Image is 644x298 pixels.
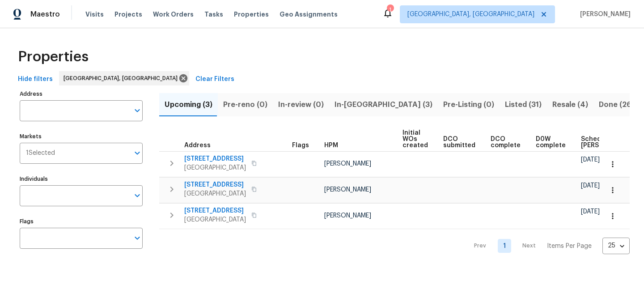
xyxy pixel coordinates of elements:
span: Address [184,142,211,149]
span: [STREET_ADDRESS] [184,154,246,163]
div: 1 [387,5,393,14]
span: DCO submitted [443,136,475,149]
label: Individuals [20,176,143,182]
p: Items Per Page [547,242,592,251]
button: Open [131,232,144,244]
span: Listed (31) [505,98,542,111]
label: Markets [20,134,143,139]
span: In-review (0) [278,98,324,111]
nav: Pagination Navigation [466,234,630,258]
span: [STREET_ADDRESS] [184,206,246,215]
span: Upcoming (3) [165,98,212,111]
span: [PERSON_NAME] [324,161,371,167]
span: Properties [18,52,89,61]
span: [PERSON_NAME] [324,213,371,219]
span: [STREET_ADDRESS] [184,180,246,189]
span: Pre-Listing (0) [443,98,494,111]
a: Goto page 1 [498,239,511,253]
span: [DATE] [581,209,600,215]
span: 1 Selected [26,149,55,157]
button: Clear Filters [192,71,238,88]
div: [GEOGRAPHIC_DATA], [GEOGRAPHIC_DATA] [59,71,189,85]
span: [GEOGRAPHIC_DATA] [184,215,246,224]
span: In-[GEOGRAPHIC_DATA] (3) [335,98,432,111]
span: Scheduled [PERSON_NAME] [581,136,631,149]
span: Resale (4) [552,98,588,111]
span: Properties [234,10,269,19]
span: Flags [292,142,309,149]
span: [GEOGRAPHIC_DATA], [GEOGRAPHIC_DATA] [407,10,534,19]
button: Open [131,104,144,117]
span: [DATE] [581,157,600,163]
button: Hide filters [14,71,56,88]
span: Work Orders [153,10,194,19]
span: [GEOGRAPHIC_DATA], [GEOGRAPHIC_DATA] [64,74,181,83]
button: Open [131,189,144,202]
button: Open [131,147,144,159]
span: [GEOGRAPHIC_DATA] [184,189,246,198]
span: [DATE] [581,183,600,189]
span: [PERSON_NAME] [324,187,371,193]
span: Hide filters [18,74,53,85]
span: Pre-reno (0) [223,98,267,111]
span: [GEOGRAPHIC_DATA] [184,163,246,172]
span: Initial WOs created [402,130,428,149]
span: Done (269) [599,98,639,111]
span: DCO complete [491,136,521,149]
span: Tasks [204,11,223,17]
label: Address [20,91,143,97]
span: Geo Assignments [280,10,338,19]
span: D0W complete [536,136,566,149]
span: Projects [114,10,142,19]
label: Flags [20,219,143,224]
span: Clear Filters [195,74,234,85]
span: Maestro [30,10,60,19]
span: [PERSON_NAME] [576,10,631,19]
span: HPM [324,142,338,149]
span: Visits [85,10,104,19]
div: 25 [602,234,630,257]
